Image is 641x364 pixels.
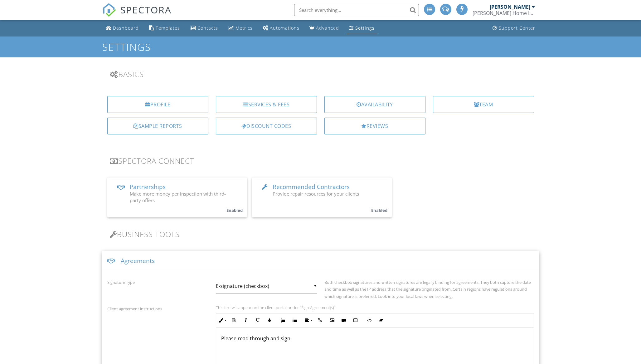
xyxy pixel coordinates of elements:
[226,22,255,34] a: Metrics
[187,22,221,34] a: Contacts
[104,22,141,34] a: Dashboard
[302,314,314,326] button: Align
[355,25,375,31] div: Settings
[130,183,166,191] span: Partnerships
[252,314,264,326] button: Underline (⌘U)
[240,314,252,326] button: Italic (⌘I)
[347,22,377,34] a: Settings
[473,10,535,16] div: Brown's Home Inspections
[107,177,247,217] a: Partnerships Make more money per inspection with third-party offers Enabled
[252,177,392,217] a: Recommended Contractors Provide repair resources for your clients Enabled
[216,314,228,326] button: Inline Style
[197,25,218,31] div: Contacts
[156,25,180,31] div: Templates
[338,314,350,326] button: Insert Video
[307,22,342,34] a: Advanced
[350,314,362,326] button: Insert Table
[110,230,532,238] h3: Business Tools
[110,157,532,165] h3: Spectora Connect
[324,96,425,113] a: Availability
[273,191,359,197] span: Provide repair resources for your clients
[324,279,531,299] label: Both checkbox signatures and written signatures are legally binding for agreements. They both cap...
[326,314,338,326] button: Insert Image (⌘P)
[375,314,387,326] button: Clear Formatting
[236,25,253,31] div: Metrics
[228,314,240,326] button: Bold (⌘B)
[433,96,534,113] a: Team
[490,22,538,34] a: Support Center
[130,191,226,203] span: Make more money per inspection with third-party offers
[120,3,172,16] span: SPECTORA
[270,25,299,31] div: Automations
[363,314,375,326] button: Code View
[110,70,532,78] h3: Basics
[146,22,182,34] a: Templates
[113,25,139,31] div: Dashboard
[107,279,135,285] label: Signature Type
[294,4,419,16] input: Search everything...
[102,251,539,271] div: Agreements
[264,314,275,326] button: Colors
[226,207,243,213] small: Enabled
[277,314,289,326] button: Ordered List
[289,314,301,326] button: Unordered List
[273,183,350,191] span: Recommended Contractors
[316,25,339,31] div: Advanced
[102,8,172,22] a: SPECTORA
[102,41,539,52] h1: Settings
[371,207,387,213] small: Enabled
[216,305,534,310] p: This text will appear on the client portal under "Sign Agreement(s)"
[260,22,302,34] a: Automations (Advanced)
[216,96,317,113] a: Services & Fees
[221,335,529,342] p: Please read through and sign:
[324,118,425,134] a: Reviews
[490,4,530,10] div: [PERSON_NAME]
[499,25,535,31] div: Support Center
[216,118,317,134] a: Discount Codes
[314,314,326,326] button: Insert Link (⌘K)
[107,96,208,113] a: Profile
[107,306,162,312] label: Client agreement instructions
[107,118,208,134] a: Sample Reports
[102,3,116,17] img: The Best Home Inspection Software - Spectora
